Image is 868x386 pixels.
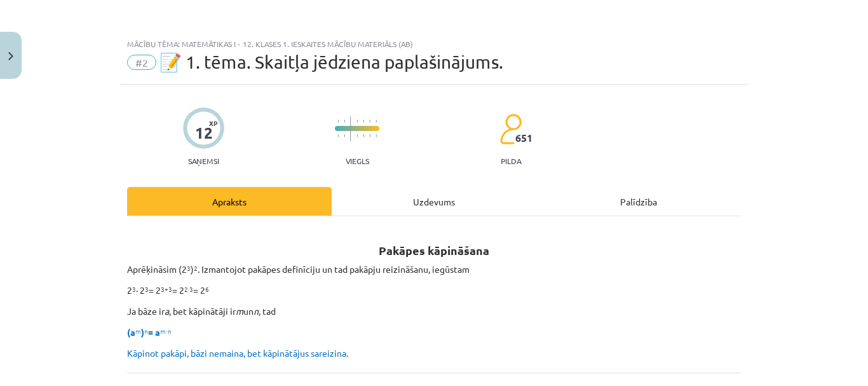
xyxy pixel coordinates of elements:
[127,55,156,70] span: #2
[356,134,358,137] img: icon-short-line-57e1e144782c952c97e751825c79c345078a6d821885a25fce030b3d8c18986b.svg
[187,263,191,273] sup: 3
[344,120,345,123] img: icon-short-line-57e1e144782c952c97e751825c79c345078a6d821885a25fce030b3d8c18986b.svg
[369,134,370,137] img: icon-short-line-57e1e144782c952c97e751825c79c345078a6d821885a25fce030b3d8c18986b.svg
[379,243,489,258] b: Pakāpes kāpināšana
[127,347,348,359] span: Kāpinot pakāpi, bāzi nemaina, bet kāpinātājus sareizina.
[344,134,345,137] img: icon-short-line-57e1e144782c952c97e751825c79c345078a6d821885a25fce030b3d8c18986b.svg
[161,284,172,294] sup: 3+3
[236,305,243,317] i: m
[346,156,369,165] p: Viegls
[376,120,377,123] img: icon-short-line-57e1e144782c952c97e751825c79c345078a6d821885a25fce030b3d8c18986b.svg
[194,263,198,273] sup: 2
[135,326,141,336] sup: m
[376,134,377,137] img: icon-short-line-57e1e144782c952c97e751825c79c345078a6d821885a25fce030b3d8c18986b.svg
[195,124,213,142] div: 12
[159,52,503,72] span: 📝 1. tēma. Skaitļa jēdziena paplašinājums.
[501,156,521,165] p: pilda
[515,132,532,144] span: 651
[363,134,364,137] img: icon-short-line-57e1e144782c952c97e751825c79c345078a6d821885a25fce030b3d8c18986b.svg
[144,326,148,336] sup: n
[536,187,741,216] div: Palīdzība
[160,326,172,336] sup: m⋅n
[165,305,169,317] i: a
[127,326,172,338] strong: (a ) = a
[363,120,364,123] img: icon-short-line-57e1e144782c952c97e751825c79c345078a6d821885a25fce030b3d8c18986b.svg
[127,39,741,48] div: Mācību tēma: Matemātikas i - 12. klases 1. ieskaites mācību materiāls (ab)
[254,305,259,317] i: n
[183,156,224,165] p: Saņemsi
[350,116,351,141] img: icon-long-line-d9ea69661e0d244f92f715978eff75569469978d946b2353a9bb055b3ed8787d.svg
[209,120,217,127] span: XP
[356,120,358,123] img: icon-short-line-57e1e144782c952c97e751825c79c345078a6d821885a25fce030b3d8c18986b.svg
[145,284,149,294] sup: 3
[184,284,193,294] sup: 2∙3
[127,284,741,297] p: 2 ∙ 2 = 2 = 2 = 2
[127,305,741,318] p: Ja bāze ir , bet kāpinātāji ir un , tad
[332,187,536,216] div: Uzdevums
[369,120,370,123] img: icon-short-line-57e1e144782c952c97e751825c79c345078a6d821885a25fce030b3d8c18986b.svg
[337,134,339,137] img: icon-short-line-57e1e144782c952c97e751825c79c345078a6d821885a25fce030b3d8c18986b.svg
[127,263,741,276] p: Aprēķināsim (2 ) . Izmantojot pakāpes definīciju un tad pakāpju reizināšanu, iegūstam
[127,187,332,216] div: Apraksts
[8,52,13,60] img: icon-close-lesson-0947bae3869378f0d4975bcd49f059093ad1ed9edebbc8119c70593378902aed.svg
[132,284,136,294] sup: 3
[205,284,209,294] sup: 6
[499,113,522,145] img: students-c634bb4e5e11cddfef0936a35e636f08e4e9abd3cc4e673bd6f9a4125e45ecb1.svg
[337,120,339,123] img: icon-short-line-57e1e144782c952c97e751825c79c345078a6d821885a25fce030b3d8c18986b.svg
